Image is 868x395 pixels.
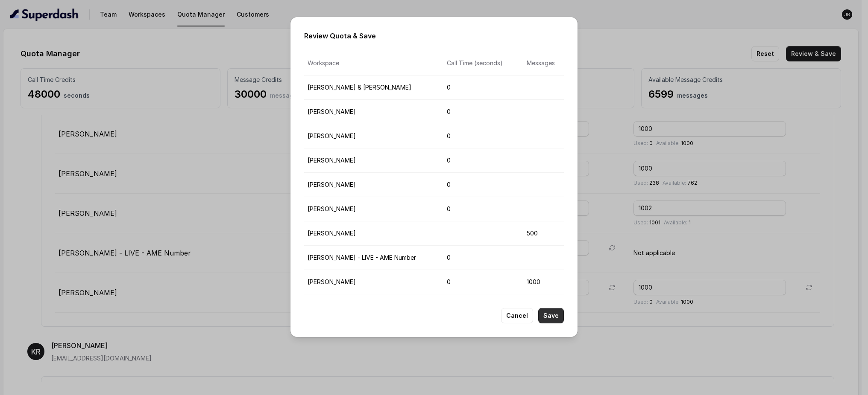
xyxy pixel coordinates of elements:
[304,246,440,270] td: [PERSON_NAME] - LIVE - AME Number
[440,76,520,100] td: 0
[304,221,440,246] td: [PERSON_NAME]
[304,148,440,173] td: [PERSON_NAME]
[520,270,564,294] td: 1000
[304,76,440,100] td: [PERSON_NAME] & [PERSON_NAME]
[501,308,533,323] button: Cancel
[304,31,564,41] h2: Review Quota & Save
[440,148,520,173] td: 0
[440,124,520,148] td: 0
[440,197,520,221] td: 0
[304,124,440,148] td: [PERSON_NAME]
[440,246,520,270] td: 0
[538,308,564,323] button: Save
[440,270,520,294] td: 0
[304,270,440,294] td: [PERSON_NAME]
[520,221,564,246] td: 500
[304,51,440,76] td: Workspace
[304,100,440,124] td: [PERSON_NAME]
[304,173,440,197] td: [PERSON_NAME]
[520,51,564,76] td: Messages
[440,51,520,76] td: Call Time (seconds)
[440,100,520,124] td: 0
[304,197,440,221] td: [PERSON_NAME]
[440,173,520,197] td: 0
